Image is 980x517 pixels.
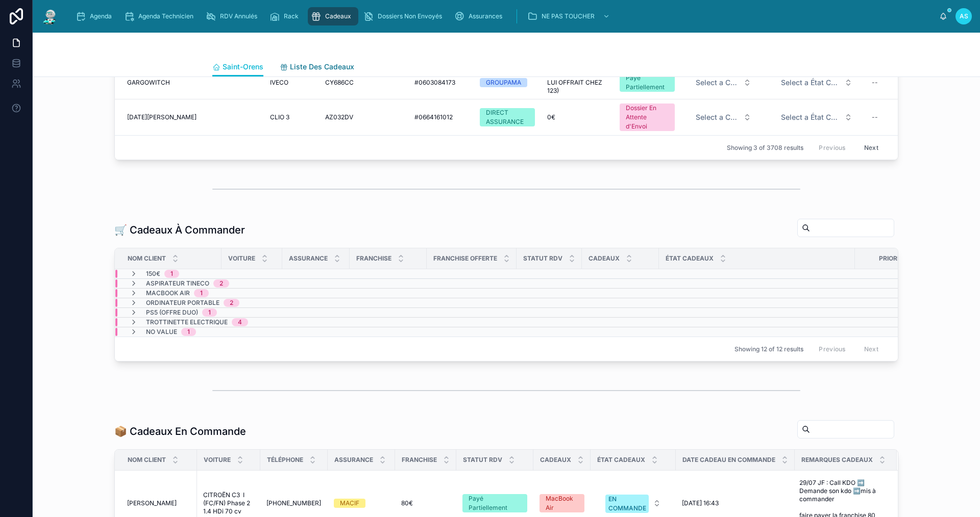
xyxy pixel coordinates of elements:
[290,62,354,72] span: Liste Des Cadeaux
[127,499,191,507] a: [PERSON_NAME]
[547,113,555,121] span: 0€
[542,12,595,20] span: NE PAS TOUCHER
[127,113,197,121] span: [DATE][PERSON_NAME]
[121,7,201,25] a: Agenda Technicien
[868,109,906,125] a: --
[284,12,299,20] span: Rack
[433,254,497,263] span: Franchise Offerte
[734,345,803,353] span: Showing 12 of 12 results
[801,456,873,464] span: Remarques Cadeaux
[872,113,878,121] div: --
[266,499,322,507] a: [PHONE_NUMBER]
[308,7,358,25] a: Cadeaux
[127,79,170,87] span: GARGOWITCH
[267,456,303,464] span: Téléphone
[356,254,391,263] span: Franchise
[879,254,906,263] span: Priorité
[114,223,245,237] h1: 🛒 Cadeaux À Commander
[773,108,861,126] button: Select Button
[230,299,233,307] div: 2
[868,74,906,91] a: --
[204,456,231,464] span: Voiture
[401,499,413,507] span: 80€
[203,491,254,515] a: CITROËN C3 I (FC/FN) Phase 2 1.4 HDi 70 cv
[463,456,502,464] span: Statut RDV
[547,70,607,95] span: 100 OFFERTE (ON LUI OFFRAIT CHEZ 123)
[540,494,584,512] a: MacBook Air
[238,318,242,326] div: 4
[781,112,840,122] span: Select a État Cadeaux
[597,456,645,464] span: État Cadeaux
[540,456,571,464] span: Cadeaux
[480,78,535,87] a: GROUPAMA
[727,144,803,152] span: Showing 3 of 3708 results
[289,254,328,263] span: Assurance
[626,104,669,131] div: Dossier En Attente d'Envoi
[146,270,160,278] span: 150€
[203,7,264,25] a: RDV Annulés
[626,73,669,92] div: Payé Partiellement
[688,73,759,92] button: Select Button
[127,499,177,507] span: [PERSON_NAME]
[401,499,450,507] a: 80€
[219,279,223,288] div: 2
[524,7,615,25] a: NE PAS TOUCHER
[114,424,246,438] h1: 📦 Cadeaux En Commande
[682,456,775,464] span: Date Cadeau En Commande
[334,456,373,464] span: Assurance
[547,113,607,121] a: 0€
[127,113,258,121] a: [DATE][PERSON_NAME]
[360,7,449,25] a: Dossiers Non Envoyés
[208,308,211,317] div: 1
[146,299,219,307] span: Ordinateur Portable
[597,489,669,517] button: Select Button
[378,12,442,20] span: Dossiers Non Envoyés
[325,79,402,87] a: CY686CC
[270,79,313,87] a: IVECO
[270,113,289,121] span: CLIO 3
[334,499,389,508] a: MACIF
[170,270,173,278] div: 1
[228,254,255,263] span: Voiture
[414,113,453,121] span: #0664161012
[696,112,739,122] span: Select a Cadeau
[451,7,509,25] a: Assurances
[270,113,313,121] a: CLIO 3
[960,12,968,20] span: AS
[187,328,190,336] div: 1
[462,494,527,512] a: Payé Partiellement
[280,58,354,78] a: Liste Des Cadeaux
[146,328,177,336] span: No value
[687,108,760,127] a: Select Button
[146,318,228,326] span: Trottinette Electrique
[682,499,719,507] span: [DATE] 16:43
[469,494,521,512] div: Payé Partiellement
[127,79,258,87] a: GARGOWITCH
[402,456,437,464] span: Franchise
[270,79,288,87] span: IVECO
[146,308,198,317] span: PS5 (OFFRE DUO)
[589,254,620,263] span: Cadeaux
[546,494,578,512] div: MacBook Air
[772,108,861,127] a: Select Button
[781,77,840,88] span: Select a État Cadeaux
[325,113,353,121] span: AZ032DV
[340,499,359,508] div: MACIF
[486,78,521,87] div: GROUPAMA
[128,456,166,464] span: Nom Client
[212,58,263,77] a: Saint-Orens
[857,140,886,156] button: Next
[325,113,402,121] a: AZ032DV
[523,254,562,263] span: Statut RDV
[146,279,209,288] span: Aspirateur TINECO
[41,8,59,24] img: App logo
[146,289,190,297] span: MacBook Air
[128,254,166,263] span: Nom Client
[872,79,878,87] div: --
[220,12,257,20] span: RDV Annulés
[325,79,354,87] span: CY686CC
[666,254,714,263] span: État Cadeaux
